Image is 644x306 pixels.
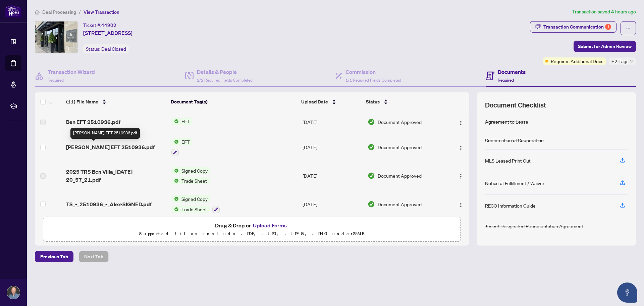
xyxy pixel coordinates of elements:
[617,282,637,303] button: Open asap
[300,162,365,190] td: [DATE]
[574,41,636,52] button: Submit for Admin Review
[47,230,457,238] p: Supported files include .PDF, .JPG, .JPEG, .PNG under 25 MB
[43,217,461,242] span: Drag & Drop orUpload FormsSupported files include .PDF, .JPG, .JPEG, .PNG under25MB
[79,251,109,262] button: Next Tab
[301,98,328,105] span: Upload Date
[42,9,76,15] span: Deal Processing
[630,60,633,63] span: down
[83,44,129,53] div: Status:
[485,179,544,187] div: Notice of Fulfillment / Waiver
[66,200,152,208] span: TS_-_2510936_-_Alex-SIGNED.pdf
[300,190,365,219] td: [DATE]
[66,168,166,184] span: 2025 TRS Ben Villa_[DATE] 20_57_21.pdf
[498,78,514,83] span: Required
[171,118,193,125] button: Status IconEFT
[171,195,179,203] img: Status Icon
[83,29,132,37] span: [STREET_ADDRESS]
[485,118,528,125] div: Agreement to Lease
[179,118,193,125] span: EFT
[215,221,289,230] span: Drag & Drop or
[35,21,77,53] img: IMG-W12274373_1.jpg
[171,118,179,125] img: Status Icon
[83,21,116,29] div: Ticket #:
[179,138,193,145] span: EFT
[171,167,179,174] img: Status Icon
[368,201,375,208] img: Document Status
[605,24,611,30] div: 1
[498,68,526,76] h4: Documents
[455,117,466,127] button: Logo
[299,92,363,111] th: Upload Date
[171,138,179,145] img: Status Icon
[345,68,401,76] h4: Commission
[543,21,611,32] div: Transaction Communication
[458,120,464,126] img: Logo
[551,57,603,65] span: Requires Additional Docs
[251,221,289,230] button: Upload Forms
[485,136,544,144] div: Confirmation of Cooperation
[168,92,299,111] th: Document Tag(s)
[485,222,583,230] div: Tenant Designated Representation Agreement
[611,57,629,65] span: +2 Tags
[171,177,179,184] img: Status Icon
[485,157,531,164] div: MLS Leased Print Out
[179,195,210,203] span: Signed Copy
[626,26,631,31] span: ellipsis
[197,68,253,76] h4: Details & People
[171,138,193,156] button: Status IconEFT
[171,195,220,213] button: Status IconSigned CopyStatus IconTrade Sheet
[300,133,365,162] td: [DATE]
[171,167,212,184] button: Status IconSigned CopyStatus IconTrade Sheet
[179,206,210,213] span: Trade Sheet
[455,142,466,152] button: Logo
[455,170,466,181] button: Logo
[368,118,375,126] img: Document Status
[35,10,40,14] span: home
[179,167,210,174] span: Signed Copy
[48,78,64,83] span: Required
[66,98,98,105] span: (11) File Name
[345,78,401,83] span: 1/1 Required Fields Completed
[7,286,20,299] img: Profile Icon
[35,251,73,262] button: Previous Tab
[458,145,464,151] img: Logo
[48,68,95,76] h4: Transaction Wizard
[368,172,375,179] img: Document Status
[66,143,155,151] span: [PERSON_NAME] EFT 2510936.pdf
[485,100,546,110] span: Document Checklist
[368,143,375,151] img: Document Status
[378,201,422,208] span: Document Approved
[66,118,120,126] span: Ben EFT 2510936.pdf
[458,202,464,208] img: Logo
[84,9,119,15] span: View Transaction
[485,202,536,209] div: RECO Information Guide
[366,98,380,105] span: Status
[455,199,466,210] button: Logo
[101,22,116,28] span: 44902
[40,251,68,262] span: Previous Tab
[378,118,422,126] span: Document Approved
[530,21,616,33] button: Transaction Communication1
[79,8,81,16] li: /
[378,143,422,151] span: Document Approved
[197,78,253,83] span: 2/2 Required Fields Completed
[578,41,632,52] span: Submit for Admin Review
[572,8,636,16] article: Transaction saved 4 hours ago
[63,92,168,111] th: (11) File Name
[179,177,210,184] span: Trade Sheet
[5,5,21,17] img: logo
[378,172,422,179] span: Document Approved
[101,46,126,52] span: Deal Closed
[70,128,140,139] div: [PERSON_NAME] EFT 2510936.pdf
[300,111,365,133] td: [DATE]
[458,174,464,179] img: Logo
[171,206,179,213] img: Status Icon
[363,92,444,111] th: Status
